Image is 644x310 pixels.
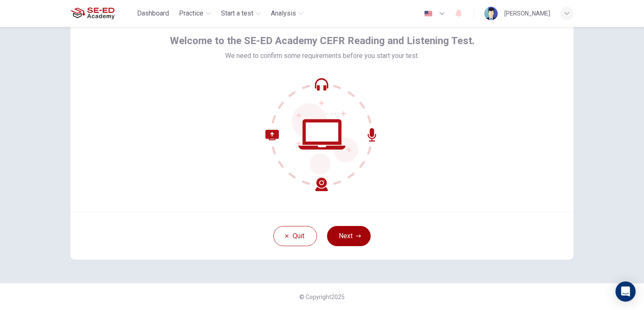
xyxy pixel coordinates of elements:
[327,226,371,246] button: Next
[504,8,550,18] div: [PERSON_NAME]
[70,5,114,22] img: SE-ED Academy logo
[299,294,345,300] span: © Copyright 2025
[137,8,169,18] span: Dashboard
[225,51,419,61] span: We need to confirm some requirements before you start your test.
[179,8,203,18] span: Practice
[176,6,214,21] button: Practice
[271,8,296,18] span: Analysis
[615,281,636,302] div: Open Intercom Messenger
[70,5,134,22] a: SE-ED Academy logo
[218,6,264,21] button: Start a test
[221,8,253,18] span: Start a test
[267,6,307,21] button: Analysis
[134,6,172,21] button: Dashboard
[484,7,498,20] img: Profile picture
[273,226,317,246] button: Quit
[170,34,475,47] span: Welcome to the SE-ED Academy CEFR Reading and Listening Test.
[423,11,434,17] img: en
